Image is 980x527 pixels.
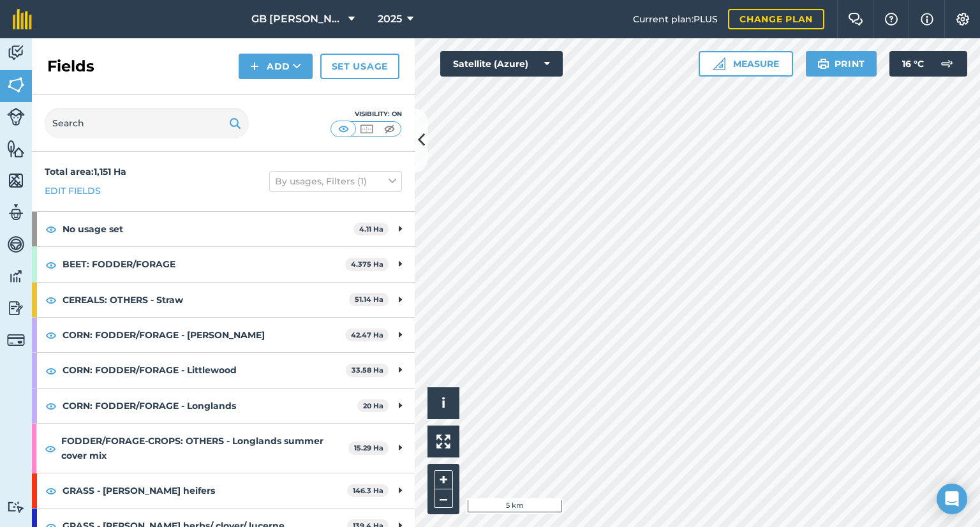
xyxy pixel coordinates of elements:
[63,389,357,423] strong: CORN: FODDER/FORAGE - Longlands
[320,54,399,79] a: Set usage
[699,51,793,77] button: Measure
[359,225,383,234] strong: 4.11 Ha
[32,424,415,473] div: FODDER/FORAGE-CROPS: OTHERS - Longlands summer cover mix15.29 Ha
[229,115,241,131] img: svg+xml;base64,PHN2ZyB4bWxucz0iaHR0cDovL3d3dy53My5vcmcvMjAwMC9zdmciIHdpZHRoPSIxOSIgaGVpZ2h0PSIyNC...
[336,122,352,135] img: svg+xml;base64,PHN2ZyB4bWxucz0iaHR0cDovL3d3dy53My5vcmcvMjAwMC9zdmciIHdpZHRoPSI1MCIgaGVpZ2h0PSI0MC...
[45,398,57,413] img: svg+xml;base64,PHN2ZyB4bWxucz0iaHR0cDovL3d3dy53My5vcmcvMjAwMC9zdmciIHdpZHRoPSIxOCIgaGVpZ2h0PSIyNC...
[7,171,25,190] img: svg+xml;base64,PHN2ZyB4bWxucz0iaHR0cDovL3d3dy53My5vcmcvMjAwMC9zdmciIHdpZHRoPSI1NiIgaGVpZ2h0PSI2MC...
[7,501,25,513] img: svg+xml;base64,PD94bWwgdmVyc2lvbj0iMS4wIiBlbmNvZGluZz0idXRmLTgiPz4KPCEtLSBHZW5lcmF0b3I6IEFkb2JlIE...
[47,56,94,77] h2: Fields
[32,353,415,387] div: CORN: FODDER/FORAGE - Littlewood33.58 Ha
[955,13,970,26] img: A cog icon
[7,331,25,349] img: svg+xml;base64,PD94bWwgdmVyc2lvbj0iMS4wIiBlbmNvZGluZz0idXRmLTgiPz4KPCEtLSBHZW5lcmF0b3I6IEFkb2JlIE...
[7,43,25,63] img: svg+xml;base64,PD94bWwgdmVyc2lvbj0iMS4wIiBlbmNvZGluZz0idXRmLTgiPz4KPCEtLSBHZW5lcmF0b3I6IEFkb2JlIE...
[817,56,829,71] img: svg+xml;base64,PHN2ZyB4bWxucz0iaHR0cDovL3d3dy53My5vcmcvMjAwMC9zdmciIHdpZHRoPSIxOSIgaGVpZ2h0PSIyNC...
[934,51,960,77] img: svg+xml;base64,PD94bWwgdmVyc2lvbj0iMS4wIiBlbmNvZGluZz0idXRmLTgiPz4KPCEtLSBHZW5lcmF0b3I6IEFkb2JlIE...
[250,59,259,74] img: svg+xml;base64,PHN2ZyB4bWxucz0iaHR0cDovL3d3dy53My5vcmcvMjAwMC9zdmciIHdpZHRoPSIxNCIgaGVpZ2h0PSIyNC...
[63,318,345,352] strong: CORN: FODDER/FORAGE - [PERSON_NAME]
[378,11,402,27] span: 2025
[351,260,383,269] strong: 4.375 Ha
[13,9,32,29] img: fieldmargin Logo
[7,267,25,286] img: svg+xml;base64,PD94bWwgdmVyc2lvbj0iMS4wIiBlbmNvZGluZz0idXRmLTgiPz4KPCEtLSBHZW5lcmF0b3I6IEFkb2JlIE...
[363,401,383,410] strong: 20 Ha
[45,108,249,138] input: Search
[355,295,383,304] strong: 51.14 Ha
[7,108,25,126] img: svg+xml;base64,PD94bWwgdmVyc2lvbj0iMS4wIiBlbmNvZGluZz0idXRmLTgiPz4KPCEtLSBHZW5lcmF0b3I6IEFkb2JlIE...
[32,247,415,281] div: BEET: FODDER/FORAGE4.375 Ha
[32,473,415,508] div: GRASS - [PERSON_NAME] heifers146.3 Ha
[45,221,57,237] img: svg+xml;base64,PHN2ZyB4bWxucz0iaHR0cDovL3d3dy53My5vcmcvMjAwMC9zdmciIHdpZHRoPSIxOCIgaGVpZ2h0PSIyNC...
[63,473,347,508] strong: GRASS - [PERSON_NAME] heifers
[7,139,25,158] img: svg+xml;base64,PHN2ZyB4bWxucz0iaHR0cDovL3d3dy53My5vcmcvMjAwMC9zdmciIHdpZHRoPSI1NiIgaGVpZ2h0PSI2MC...
[353,486,383,495] strong: 146.3 Ha
[728,9,824,29] a: Change plan
[442,395,445,411] span: i
[32,212,415,246] div: No usage set4.11 Ha
[32,318,415,352] div: CORN: FODDER/FORAGE - [PERSON_NAME]42.47 Ha
[713,57,725,70] img: Ruler icon
[32,283,415,317] div: CEREALS: OTHERS - Straw51.14 Ha
[63,212,353,246] strong: No usage set
[937,484,967,514] div: Open Intercom Messenger
[352,366,383,375] strong: 33.58 Ha
[45,292,57,308] img: svg+xml;base64,PHN2ZyB4bWxucz0iaHR0cDovL3d3dy53My5vcmcvMjAwMC9zdmciIHdpZHRoPSIxOCIgaGVpZ2h0PSIyNC...
[434,470,453,489] button: +
[436,434,450,449] img: Four arrows, one pointing top left, one top right, one bottom right and the last bottom left
[330,109,402,119] div: Visibility: On
[440,51,563,77] button: Satellite (Azure)
[45,166,126,177] strong: Total area : 1,151 Ha
[806,51,877,77] button: Print
[63,247,345,281] strong: BEET: FODDER/FORAGE
[902,51,924,77] span: 16 ° C
[45,441,56,456] img: svg+xml;base64,PHN2ZyB4bWxucz0iaHR0cDovL3d3dy53My5vcmcvMjAwMC9zdmciIHdpZHRoPSIxOCIgaGVpZ2h0PSIyNC...
[7,235,25,254] img: svg+xml;base64,PD94bWwgdmVyc2lvbj0iMS4wIiBlbmNvZGluZz0idXRmLTgiPz4KPCEtLSBHZW5lcmF0b3I6IEFkb2JlIE...
[354,443,383,452] strong: 15.29 Ha
[7,203,25,222] img: svg+xml;base64,PD94bWwgdmVyc2lvbj0iMS4wIiBlbmNvZGluZz0idXRmLTgiPz4KPCEtLSBHZW5lcmF0b3I6IEFkb2JlIE...
[7,299,25,318] img: svg+xml;base64,PD94bWwgdmVyc2lvbj0iMS4wIiBlbmNvZGluZz0idXRmLTgiPz4KPCEtLSBHZW5lcmF0b3I6IEFkb2JlIE...
[382,122,397,135] img: svg+xml;base64,PHN2ZyB4bWxucz0iaHR0cDovL3d3dy53My5vcmcvMjAwMC9zdmciIHdpZHRoPSI1MCIgaGVpZ2h0PSI0MC...
[7,75,25,94] img: svg+xml;base64,PHN2ZyB4bWxucz0iaHR0cDovL3d3dy53My5vcmcvMjAwMC9zdmciIHdpZHRoPSI1NiIgaGVpZ2h0PSI2MC...
[45,327,57,343] img: svg+xml;base64,PHN2ZyB4bWxucz0iaHR0cDovL3d3dy53My5vcmcvMjAwMC9zdmciIHdpZHRoPSIxOCIgaGVpZ2h0PSIyNC...
[45,184,101,198] a: Edit fields
[427,387,459,419] button: i
[633,12,718,26] span: Current plan : PLUS
[921,11,933,27] img: svg+xml;base64,PHN2ZyB4bWxucz0iaHR0cDovL3d3dy53My5vcmcvMjAwMC9zdmciIHdpZHRoPSIxNyIgaGVpZ2h0PSIxNy...
[45,363,57,378] img: svg+xml;base64,PHN2ZyB4bWxucz0iaHR0cDovL3d3dy53My5vcmcvMjAwMC9zdmciIHdpZHRoPSIxOCIgaGVpZ2h0PSIyNC...
[359,122,375,135] img: svg+xml;base64,PHN2ZyB4bWxucz0iaHR0cDovL3d3dy53My5vcmcvMjAwMC9zdmciIHdpZHRoPSI1MCIgaGVpZ2h0PSI0MC...
[61,424,348,473] strong: FODDER/FORAGE-CROPS: OTHERS - Longlands summer cover mix
[239,54,313,79] button: Add
[884,13,899,26] img: A question mark icon
[889,51,967,77] button: 16 °C
[32,389,415,423] div: CORN: FODDER/FORAGE - Longlands20 Ha
[45,483,57,498] img: svg+xml;base64,PHN2ZyB4bWxucz0iaHR0cDovL3d3dy53My5vcmcvMjAwMC9zdmciIHdpZHRoPSIxOCIgaGVpZ2h0PSIyNC...
[63,353,346,387] strong: CORN: FODDER/FORAGE - Littlewood
[434,489,453,508] button: –
[351,330,383,339] strong: 42.47 Ha
[269,171,402,191] button: By usages, Filters (1)
[251,11,343,27] span: GB [PERSON_NAME] Farms
[63,283,349,317] strong: CEREALS: OTHERS - Straw
[848,13,863,26] img: Two speech bubbles overlapping with the left bubble in the forefront
[45,257,57,272] img: svg+xml;base64,PHN2ZyB4bWxucz0iaHR0cDovL3d3dy53My5vcmcvMjAwMC9zdmciIHdpZHRoPSIxOCIgaGVpZ2h0PSIyNC...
